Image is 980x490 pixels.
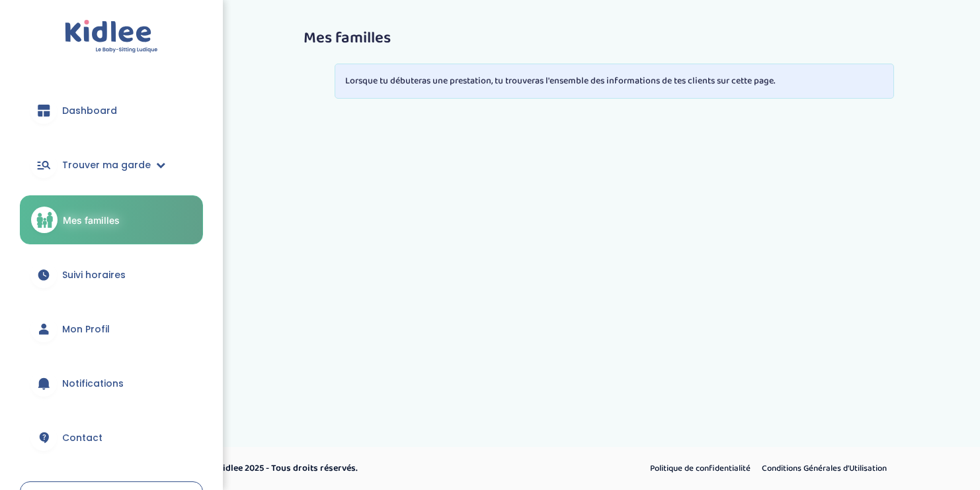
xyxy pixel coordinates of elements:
[20,141,203,189] a: Trouver ma garde
[62,268,126,282] span: Suivi horaires
[20,360,203,407] a: Notifications
[62,377,124,391] span: Notifications
[62,322,110,336] span: Mon Profil
[209,462,546,475] p: © Kidlee 2025 - Tous droits réservés.
[63,213,120,227] span: Mes familles
[62,431,102,445] span: Contact
[20,87,203,134] a: Dashboard
[20,305,203,353] a: Mon Profil
[645,460,755,477] a: Politique de confidentialité
[62,158,151,172] span: Trouver ma garde
[345,74,883,88] p: Lorsque tu débuteras une prestation, tu trouveras l'ensemble des informations de tes clients sur ...
[65,20,158,54] img: logo.svg
[304,30,925,47] h3: Mes familles
[20,195,203,244] a: Mes familles
[757,460,891,477] a: Conditions Générales d’Utilisation
[62,104,117,118] span: Dashboard
[20,414,203,462] a: Contact
[20,251,203,299] a: Suivi horaires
